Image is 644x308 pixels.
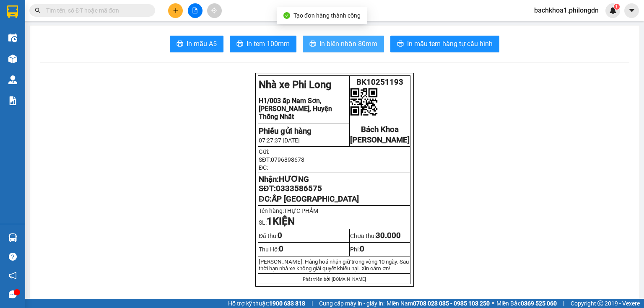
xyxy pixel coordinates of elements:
span: SUỐI NHO [55,48,95,77]
img: warehouse-icon [8,54,17,63]
span: Hỗ trợ kỹ thuật: [228,299,305,308]
span: printer [236,40,243,48]
span: 30.000 [376,231,401,240]
span: printer [397,40,404,48]
button: caret-down [624,3,639,18]
span: ĐC: [259,194,358,204]
span: check-circle [283,12,290,19]
span: question-circle [9,253,17,261]
div: 0933745547 [55,36,122,48]
td: Phí: [350,243,410,256]
span: search [35,8,41,13]
span: | [312,299,313,308]
span: ĐC: [259,164,268,171]
span: In mẫu A5 [187,39,217,49]
span: ẤP [GEOGRAPHIC_DATA] [272,194,359,204]
span: copyright [597,300,603,306]
span: file-add [192,8,198,13]
p: Gửi: [259,148,410,155]
span: Tạo đơn hàng thành công [293,12,361,19]
span: In tem 100mm [247,39,290,49]
span: SĐT: [259,156,304,163]
span: printer [177,40,183,48]
span: Phát triển bởi [DOMAIN_NAME] [303,277,366,282]
span: THỰC PHẨM [284,207,322,214]
span: ⚪️ [492,302,494,305]
img: icon-new-feature [609,7,617,14]
span: HƯƠNG [279,175,309,184]
strong: 0369 525 060 [521,300,557,307]
img: warehouse-icon [8,75,17,84]
p: Tên hàng: [259,207,410,214]
span: printer [309,40,316,48]
strong: Nhận: SĐT: [259,175,322,193]
span: aim [211,8,217,13]
button: printerIn mẫu tem hàng tự cấu hình [390,36,499,52]
img: solution-icon [8,96,17,105]
span: 0 [360,244,364,254]
strong: Nhà xe Phi Long [259,79,332,91]
img: warehouse-icon [8,34,17,42]
span: | [563,299,564,308]
td: Chưa thu: [350,229,410,243]
span: Nhận: [55,7,75,16]
span: 07:27:37 [DATE] [259,137,300,144]
span: caret-down [628,7,636,14]
img: logo-vxr [7,5,18,18]
span: Miền Nam [387,299,490,308]
strong: 1900 633 818 [269,300,305,307]
sup: 1 [614,4,620,10]
button: plus [168,3,183,18]
span: Cung cấp máy in - giấy in: [319,299,384,308]
strong: 0708 023 035 - 0935 103 250 [413,300,490,307]
button: printerIn tem 100mm [230,36,296,52]
span: In biên nhận 80mm [319,39,377,49]
button: aim [207,3,222,18]
span: DĐ: [55,52,67,61]
span: Miền Bắc [496,299,557,308]
img: qr-code [350,88,378,116]
span: H1/003 ấp Nam Sơn, [PERSON_NAME], Huyện Thống Nhất [259,97,332,121]
span: [PERSON_NAME] [350,135,410,145]
span: 0 [278,231,282,240]
span: 0333586575 [276,184,322,193]
span: notification [9,272,17,280]
span: [PERSON_NAME]: Hàng hoá nhận giữ trong vòng 10 ngày. Sau thời hạn nhà xe không giải quy... [259,259,409,272]
img: warehouse-icon [8,233,17,242]
input: Tìm tên, số ĐT hoặc mã đơn [46,6,145,15]
td: Đã thu: [258,229,350,243]
span: 0 [279,244,283,254]
span: 0796898678 [271,156,304,163]
span: SL: [259,219,295,226]
span: Bách Khoa [361,125,399,134]
div: [PERSON_NAME] [55,7,122,26]
span: Gửi: [7,8,20,17]
div: Bách Khoa [7,7,49,27]
button: printerIn biên nhận 80mm [303,36,384,52]
span: In mẫu tem hàng tự cấu hình [407,39,493,49]
td: Thu Hộ: [258,243,350,256]
button: printerIn mẫu A5 [170,36,223,52]
span: bachkhoa1.philongdn [527,5,605,16]
div: HUY [55,26,122,36]
span: 1 [267,215,273,227]
button: file-add [188,3,203,18]
strong: Phiếu gửi hàng [259,127,312,136]
span: plus [173,8,179,13]
span: BK10251193 [356,78,403,87]
span: message [9,290,17,298]
span: 1 [615,4,618,10]
strong: KIỆN [273,215,295,227]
